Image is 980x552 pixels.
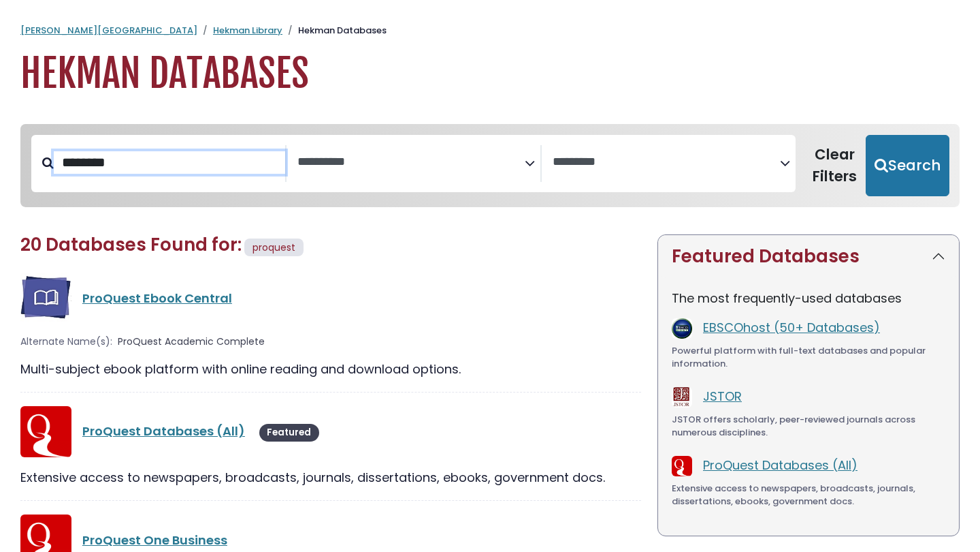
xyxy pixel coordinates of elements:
span: 20 Databases Found for: [20,232,242,257]
nav: breadcrumb [20,24,960,37]
span: Featured [259,424,319,442]
div: Extensive access to newspapers, broadcasts, journals, dissertations, ebooks, government docs. [672,482,945,508]
button: Clear Filters [804,135,866,196]
a: EBSCOhost (50+ Databases) [703,319,880,336]
a: ProQuest Databases (All) [82,423,245,440]
a: [PERSON_NAME][GEOGRAPHIC_DATA] [20,24,197,37]
div: Powerful platform with full-text databases and popular information. [672,344,945,371]
li: Hekman Databases [282,24,387,37]
textarea: Search [297,155,525,170]
span: Alternate Name(s): [20,335,112,349]
div: Extensive access to newspapers, broadcasts, journals, dissertations, ebooks, government docs. [20,468,641,487]
a: Hekman Library [213,24,282,37]
nav: Search filters [20,124,960,207]
div: JSTOR offers scholarly, peer-reviewed journals across numerous disciplines. [672,413,945,440]
input: Search database by title or keyword [54,151,285,174]
button: Submit for Search Results [866,135,949,196]
span: proquest [252,241,295,254]
a: ProQuest Ebook Central [82,290,232,307]
button: Featured Databases [658,235,959,278]
textarea: Search [553,155,780,170]
a: JSTOR [703,388,742,405]
p: The most frequently-used databases [672,289,945,307]
span: ProQuest Academic Complete [118,335,265,349]
a: ProQuest Databases (All) [703,457,857,474]
h1: Hekman Databases [20,51,960,97]
a: ProQuest One Business [82,532,227,549]
div: Multi-subject ebook platform with online reading and download options. [20,360,641,378]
